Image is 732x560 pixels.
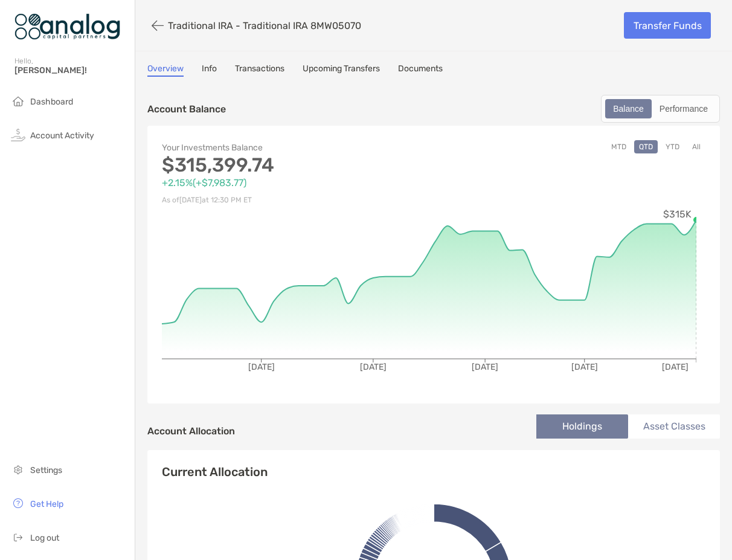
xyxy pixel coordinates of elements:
[147,101,226,117] p: Account Balance
[248,362,275,372] tspan: [DATE]
[662,362,689,372] tspan: [DATE]
[162,175,434,190] p: +2.15% ( +$7,983.77 )
[624,12,711,39] a: Transfer Funds
[663,208,692,220] tspan: $315K
[687,140,705,153] button: All
[14,5,120,48] img: Zoe Logo
[536,414,628,439] li: Holdings
[202,63,217,77] a: Info
[11,127,25,142] img: activity icon
[14,65,127,76] span: [PERSON_NAME]!
[303,63,380,77] a: Upcoming Transfers
[147,63,184,77] a: Overview
[30,499,63,509] span: Get Help
[360,362,387,372] tspan: [DATE]
[30,97,73,107] span: Dashboard
[628,414,720,439] li: Asset Classes
[162,140,434,155] p: Your Investments Balance
[162,465,268,479] h4: Current Allocation
[634,140,658,153] button: QTD
[147,425,235,437] h4: Account Allocation
[11,496,25,510] img: get-help icon
[601,95,720,123] div: segmented control
[162,158,434,173] p: $315,399.74
[398,63,443,77] a: Documents
[571,362,598,372] tspan: [DATE]
[168,20,361,31] p: Traditional IRA - Traditional IRA 8MW05070
[30,533,59,543] span: Log out
[661,140,684,153] button: YTD
[30,130,94,141] span: Account Activity
[606,140,631,153] button: MTD
[472,362,498,372] tspan: [DATE]
[235,63,284,77] a: Transactions
[606,100,650,117] div: Balance
[11,530,25,544] img: logout icon
[11,462,25,477] img: settings icon
[653,100,714,117] div: Performance
[162,193,434,208] p: As of [DATE] at 12:30 PM ET
[11,94,25,108] img: household icon
[30,465,62,475] span: Settings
